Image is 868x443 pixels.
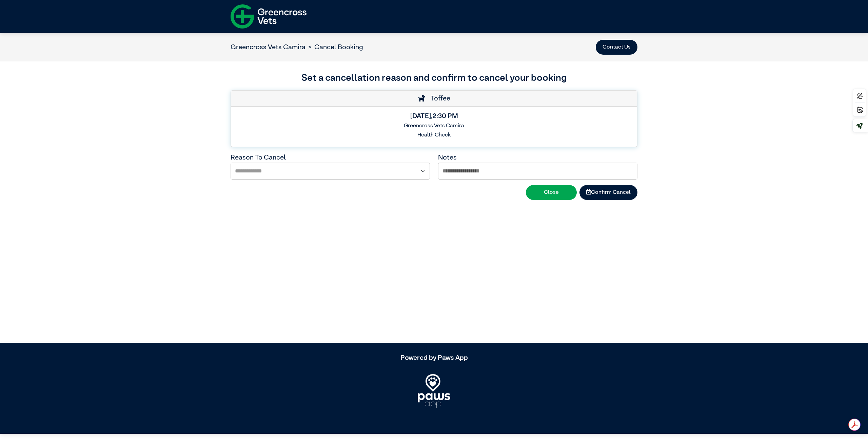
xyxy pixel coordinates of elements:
[236,112,632,120] h5: [DATE] , 2:30 PM
[526,185,577,200] button: Close
[231,354,637,362] h5: Powered by Paws App
[236,132,632,139] h6: Health Check
[231,2,307,31] img: f-logo
[231,44,305,51] a: Greencross Vets Camira
[231,71,637,85] h3: Set a cancellation reason and confirm to cancel your booking
[579,185,637,200] button: Confirm Cancel
[596,40,637,55] button: Contact Us
[418,374,450,408] img: PawsApp
[231,154,286,161] label: Reason To Cancel
[231,42,363,52] nav: breadcrumb
[438,154,457,161] label: Notes
[427,95,450,102] span: Toffee
[236,123,632,129] h6: Greencross Vets Camira
[305,42,363,52] li: Cancel Booking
